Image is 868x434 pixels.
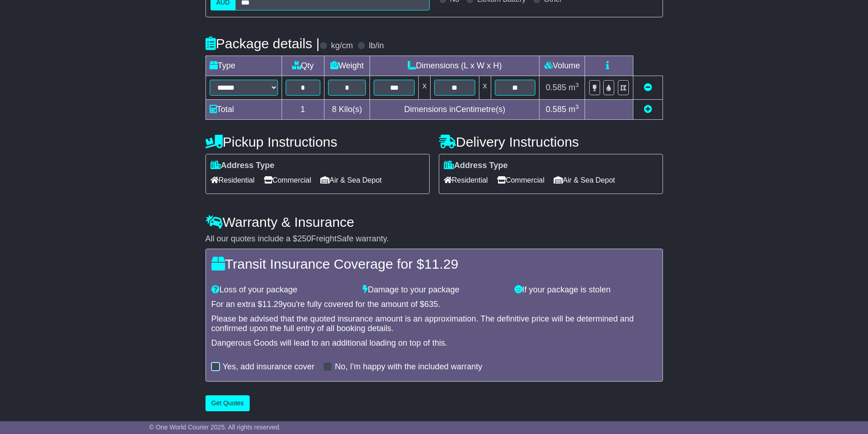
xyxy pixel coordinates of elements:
[205,56,282,76] td: Type
[332,105,336,114] span: 8
[479,76,491,100] td: x
[569,83,579,92] span: m
[211,161,275,171] label: Address Type
[211,338,657,348] div: Dangerous Goods will lead to an additional loading on top of this.
[205,234,663,244] div: All our quotes include a $ FreightSafe warranty.
[546,105,566,114] span: 0.585
[510,285,662,295] div: If your package is stolen
[324,56,370,76] td: Weight
[370,56,539,76] td: Dimensions (L x W x H)
[424,256,458,271] span: 11.29
[444,161,508,171] label: Address Type
[424,300,438,309] span: 635
[569,105,579,114] span: m
[207,285,359,295] div: Loss of your package
[546,83,566,92] span: 0.585
[205,395,250,411] button: Get Quotes
[370,100,539,120] td: Dimensions in Centimetre(s)
[298,234,311,243] span: 250
[282,100,324,120] td: 1
[575,82,579,88] sup: 3
[369,41,384,51] label: lb/in
[282,56,324,76] td: Qty
[419,76,431,100] td: x
[497,173,544,187] span: Commercial
[205,214,663,230] h4: Warranty & Insurance
[554,173,615,187] span: Air & Sea Depot
[205,134,430,149] h4: Pickup Instructions
[644,105,652,114] a: Add new item
[644,83,652,92] a: Remove this item
[211,173,255,187] span: Residential
[205,100,282,120] td: Total
[223,362,314,372] label: Yes, add insurance cover
[320,173,382,187] span: Air & Sea Depot
[324,100,370,120] td: Kilo(s)
[331,41,353,51] label: kg/cm
[444,173,488,187] span: Residential
[575,103,579,110] sup: 3
[439,134,663,149] h4: Delivery Instructions
[211,256,657,271] h4: Transit Insurance Coverage for $
[211,314,657,334] div: Please be advised that the quoted insurance amount is an approximation. The definitive price will...
[539,56,585,76] td: Volume
[358,285,510,295] div: Damage to your package
[262,300,283,309] span: 11.29
[335,362,483,372] label: No, I'm happy with the included warranty
[264,173,311,187] span: Commercial
[211,300,657,310] div: For an extra $ you're fully covered for the amount of $ .
[205,36,320,51] h4: Package details |
[149,424,281,431] span: © One World Courier 2025. All rights reserved.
